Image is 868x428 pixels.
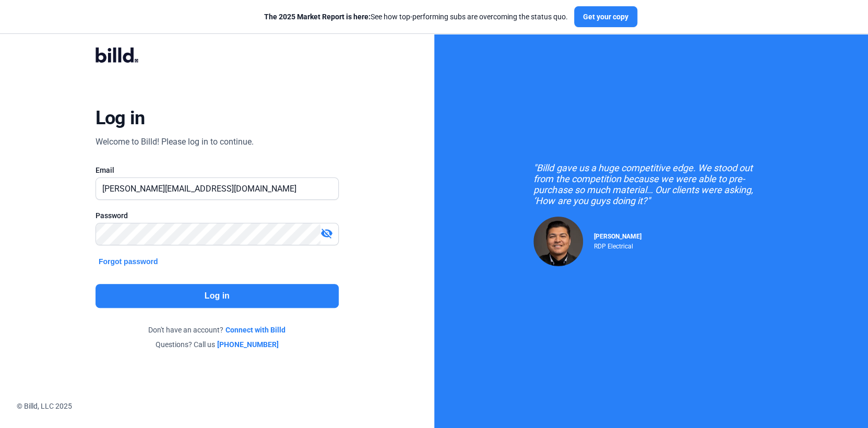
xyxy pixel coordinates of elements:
mat-icon: visibility_off [320,227,333,240]
a: Connect with Billd [225,325,286,335]
button: Get your copy [574,6,637,27]
div: Password [96,210,339,221]
span: [PERSON_NAME] [593,233,641,240]
div: Log in [96,106,145,129]
button: Forgot password [96,256,161,267]
div: Email [96,165,339,175]
div: Welcome to Billd! Please log in to continue. [96,136,254,148]
div: Don't have an account? [96,325,339,335]
div: "Billd gave us a huge competitive edge. We stood out from the competition because we were able to... [533,162,768,206]
div: See how top-performing subs are overcoming the status quo. [264,11,568,22]
button: Log in [96,284,339,308]
div: RDP Electrical [593,240,641,250]
a: [PHONE_NUMBER] [217,339,279,350]
img: Raul Pacheco [533,217,583,266]
div: Questions? Call us [96,339,339,350]
span: The 2025 Market Report is here: [264,13,371,21]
